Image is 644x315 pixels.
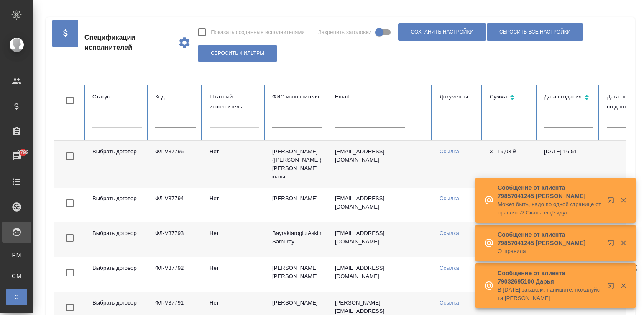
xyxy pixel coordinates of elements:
td: [EMAIL_ADDRESS][DOMAIN_NAME] [328,257,433,292]
div: Сортировка [544,92,593,104]
div: Сортировка [490,92,531,104]
td: 3 119,03 ₽ [483,141,537,188]
button: Открыть в новой вкладке [603,277,623,297]
span: Toggle Row Selected [61,264,79,281]
td: ФЛ-V37792 [148,257,203,292]
td: Нет [203,141,266,188]
td: [EMAIL_ADDRESS][DOMAIN_NAME] [328,188,433,222]
span: Сбросить фильтры [211,50,264,57]
span: Toggle Row Selected [61,147,79,165]
div: Документы [440,92,476,102]
td: Выбрать договор [86,188,148,222]
a: С [6,289,27,305]
td: [PERSON_NAME] [PERSON_NAME] [266,257,328,292]
td: [PERSON_NAME] ([PERSON_NAME]) [PERSON_NAME] кызы [266,141,328,188]
td: ФЛ-V37793 [148,222,203,257]
td: Нет [203,188,266,222]
button: Закрыть [615,239,632,247]
a: CM [6,268,27,284]
div: Штатный исполнитель [210,92,259,112]
span: Сбросить все настройки [499,28,570,36]
span: PM [10,251,23,259]
div: Код [155,92,196,102]
p: Сообщение от клиента 79857041245 [PERSON_NAME] [498,230,602,247]
span: Toggle Row Selected [61,194,79,212]
button: Закрыть [615,282,632,289]
td: Выбрать договор [86,222,148,257]
a: Ссылка [440,148,459,155]
p: Отправила [498,247,602,256]
p: В [DATE] закажем, напишите, пожалуйста [PERSON_NAME] [498,286,602,302]
td: [EMAIL_ADDRESS][DOMAIN_NAME] [328,141,433,188]
td: [PERSON_NAME] [266,188,328,222]
span: С [10,293,23,301]
a: Ссылка [440,195,459,201]
span: Закрепить заголовки [318,28,372,36]
td: [EMAIL_ADDRESS][DOMAIN_NAME] [328,222,433,257]
span: Показать созданные исполнителями [211,28,305,36]
button: Сбросить фильтры [198,45,277,62]
button: Сбросить все настройки [487,23,583,41]
td: Нет [203,257,266,292]
span: Toggle Row Selected [61,229,79,247]
span: 9792 [12,148,33,157]
p: Может быть, надо по одной странице отправлять? Сканы ещё идут [498,200,602,217]
a: PM [6,247,27,263]
div: ФИО исполнителя [272,92,322,102]
button: Сохранить настройки [398,23,486,41]
a: Ссылка [440,300,459,306]
button: Закрыть [615,196,632,204]
td: Выбрать договор [86,141,148,188]
td: ФЛ-V37794 [148,188,203,222]
td: ФЛ-V37796 [148,141,203,188]
p: Сообщение от клиента 79032695100 Дарья [498,269,602,286]
span: Спецификации исполнителей [84,33,171,53]
td: Выбрать договор [86,257,148,292]
td: [DATE] 16:51 [537,141,600,188]
button: Открыть в новой вкладке [603,235,623,255]
button: Открыть в новой вкладке [603,192,623,212]
p: Сообщение от клиента 79857041245 [PERSON_NAME] [498,183,602,200]
a: Ссылка [440,265,459,271]
span: Сохранить настройки [411,28,473,36]
a: Ссылка [440,230,459,236]
td: Bayraktaroglu Askin Samuray [266,222,328,257]
span: CM [10,272,23,280]
a: 9792 [2,146,31,167]
div: Email [335,92,426,102]
td: Нет [203,222,266,257]
div: Статус [92,92,142,102]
